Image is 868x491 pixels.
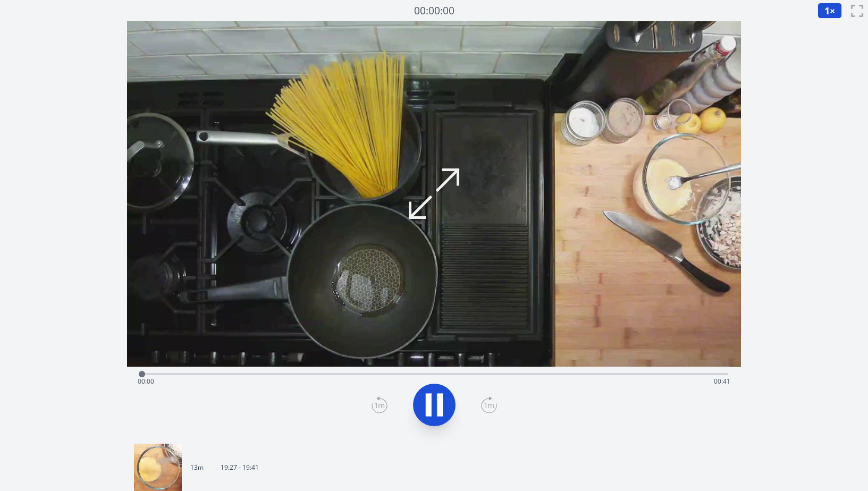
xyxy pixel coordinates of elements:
a: 00:00:00 [414,3,454,19]
p: 19:27 - 19:41 [221,463,259,472]
span: 00:41 [714,377,730,386]
p: 13m [190,463,204,472]
span: 1 [824,4,830,17]
button: 1× [818,3,842,19]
